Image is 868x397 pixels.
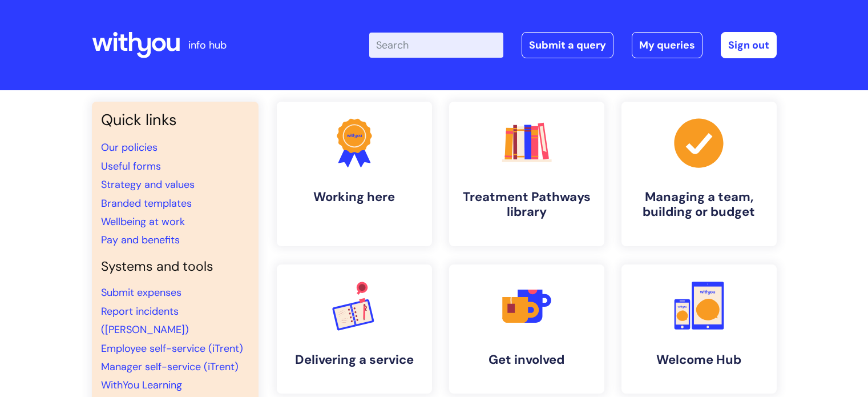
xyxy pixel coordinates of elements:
a: Employee self-service (iTrent) [101,342,243,355]
h4: Treatment Pathways library [458,190,595,220]
a: Managing a team, building or budget [621,102,777,246]
a: Working here [277,102,432,246]
a: Our policies [101,141,158,154]
h4: Delivering a service [286,352,423,367]
a: Pay and benefits [101,233,180,247]
h4: Managing a team, building or budget [631,190,768,220]
a: Welcome Hub [621,264,777,394]
a: Wellbeing at work [101,215,185,228]
h4: Systems and tools [101,259,249,275]
a: Submit a query [522,32,613,58]
a: Get involved [449,264,604,394]
h3: Quick links [101,111,249,129]
p: info hub [188,36,227,54]
input: Search [369,33,503,58]
div: | - [369,32,777,58]
h4: Working here [286,190,423,204]
a: WithYou Learning [101,378,182,392]
a: Treatment Pathways library [449,102,604,246]
a: My queries [632,32,703,58]
h4: Welcome Hub [631,352,768,367]
h4: Get involved [458,352,595,367]
a: Strategy and values [101,178,195,191]
a: Manager self-service (iTrent) [101,360,239,374]
a: Submit expenses [101,286,181,299]
a: Sign out [721,32,777,58]
a: Useful forms [101,159,161,173]
a: Delivering a service [277,264,432,394]
a: Report incidents ([PERSON_NAME]) [101,304,189,336]
a: Branded templates [101,197,192,210]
